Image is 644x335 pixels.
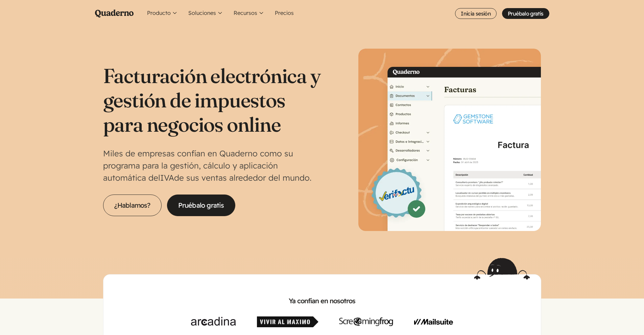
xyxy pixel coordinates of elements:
img: Screaming Frog [339,316,393,327]
abbr: Impuesto sobre el Valor Añadido [160,173,174,183]
a: ¿Hablamos? [103,195,162,216]
img: Mailsuite [414,316,453,327]
a: Pruébalo gratis [167,195,235,216]
p: Miles de empresas confían en Quaderno como su programa para la gestión, cálculo y aplicación auto... [103,147,322,184]
img: Arcadina.com [191,316,236,327]
h1: Facturación electrónica y gestión de impuestos para negocios online [103,63,322,136]
a: Pruébalo gratis [502,8,549,19]
h2: Ya confían en nosotros [114,296,530,306]
img: Vivir al Máximo [257,316,318,327]
img: Interfaz de Quaderno mostrando la página Factura con el distintivo Verifactu [358,49,541,231]
a: Inicia sesión [455,8,497,19]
